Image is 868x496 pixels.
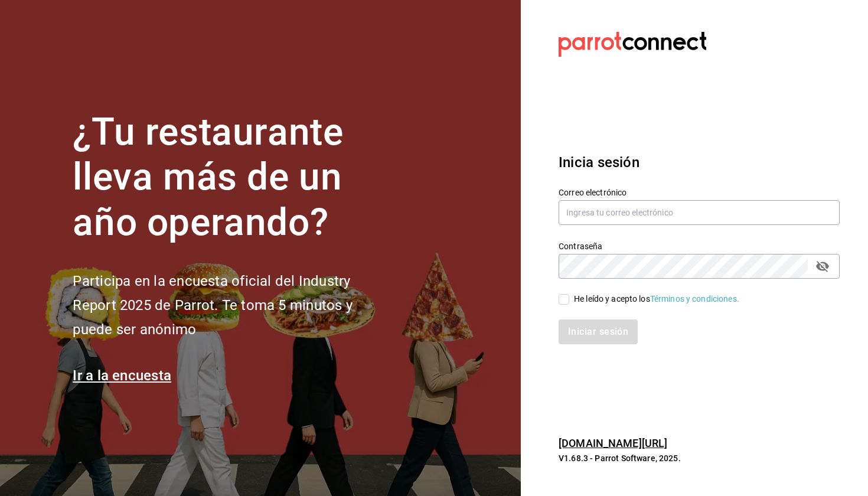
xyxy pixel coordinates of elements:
h2: Participa en la encuesta oficial del Industry Report 2025 de Parrot. Te toma 5 minutos y puede se... [73,269,391,341]
h1: ¿Tu restaurante lleva más de un año operando? [73,110,391,246]
label: Contraseña [559,242,840,250]
a: Términos y condiciones. [650,294,739,304]
button: passwordField [812,256,833,276]
label: Correo electrónico [559,188,840,196]
a: Ir a la encuesta [73,367,171,384]
p: V1.68.3 - Parrot Software, 2025. [559,452,840,464]
input: Ingresa tu correo electrónico [559,200,840,225]
h3: Inicia sesión [559,152,840,173]
a: [DOMAIN_NAME][URL] [559,437,667,449]
div: He leído y acepto los [574,293,739,305]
